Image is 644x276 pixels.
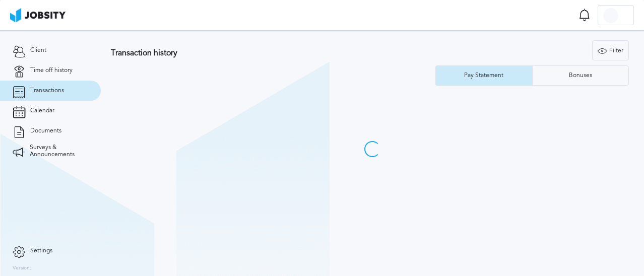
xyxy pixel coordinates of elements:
h3: Transaction history [111,48,394,57]
div: Bonuses [564,72,597,79]
span: Calendar [30,107,54,114]
button: Pay Statement [435,65,532,86]
span: Transactions [30,87,64,94]
button: Filter [592,40,629,60]
span: Documents [30,127,61,134]
span: Time off history [30,67,73,74]
button: Bonuses [532,65,629,86]
span: Settings [30,247,52,254]
label: Version: [13,265,31,271]
img: ab4bad089aa723f57921c736e9817d99.png [10,8,66,22]
span: Surveys & Announcements [30,144,88,158]
div: Pay Statement [459,72,508,79]
span: Client [30,47,46,54]
div: Filter [593,41,628,61]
